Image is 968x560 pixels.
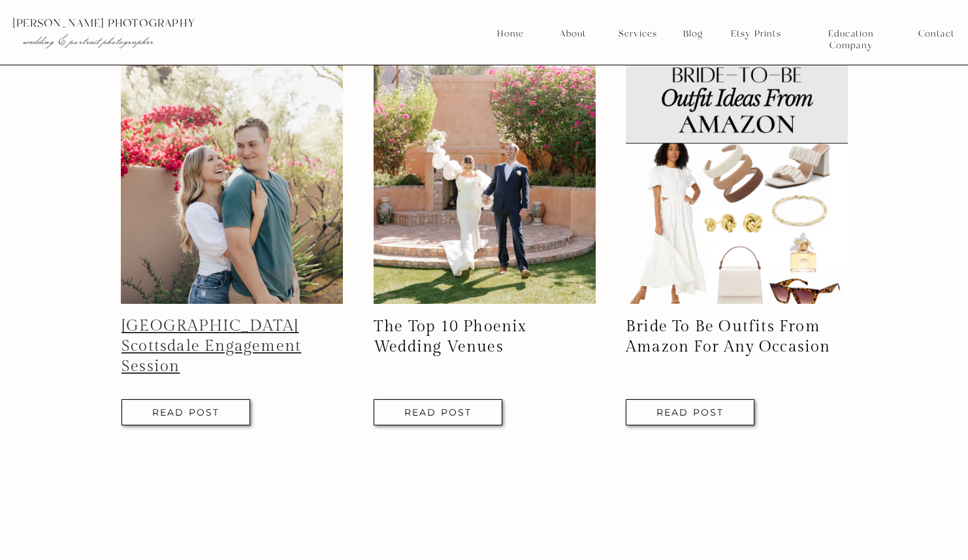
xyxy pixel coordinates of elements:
[613,28,662,40] a: Services
[121,399,250,425] a: Four Seasons Resort Scottsdale Engagement Session
[374,318,527,356] a: The Top 10 Phoenix Wedding Venues
[397,408,479,416] a: Read Post
[496,28,524,40] a: Home
[23,35,253,48] p: wedding & portrait photographer
[121,33,343,304] img: Couple hugging and laughing in front of pink spring flowers at the Four Seasons Resort in Scottsd...
[145,408,227,416] a: Read Post
[679,28,707,40] a: Blog
[556,28,589,40] a: About
[649,408,731,416] a: Read Post
[12,18,280,29] p: [PERSON_NAME] photography
[726,28,786,40] a: Etsy Prints
[806,28,896,40] a: Education Company
[626,399,754,425] a: Four Seasons Resort Scottsdale Engagement Session
[374,399,502,425] a: Four Seasons Resort Scottsdale Engagement Session
[374,33,596,304] img: Bride and groom exiting wedding ceremony at one of the best Phoenix wedding venues, the Royal Pal...
[626,33,848,304] img: Trending and chic bride to be outfits from Amazon 2022.
[121,317,301,376] a: [GEOGRAPHIC_DATA] Scottsdale Engagement Session
[918,28,954,40] a: Contact
[626,318,831,356] a: Bride To Be Outfits From Amazon For Any Occasion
